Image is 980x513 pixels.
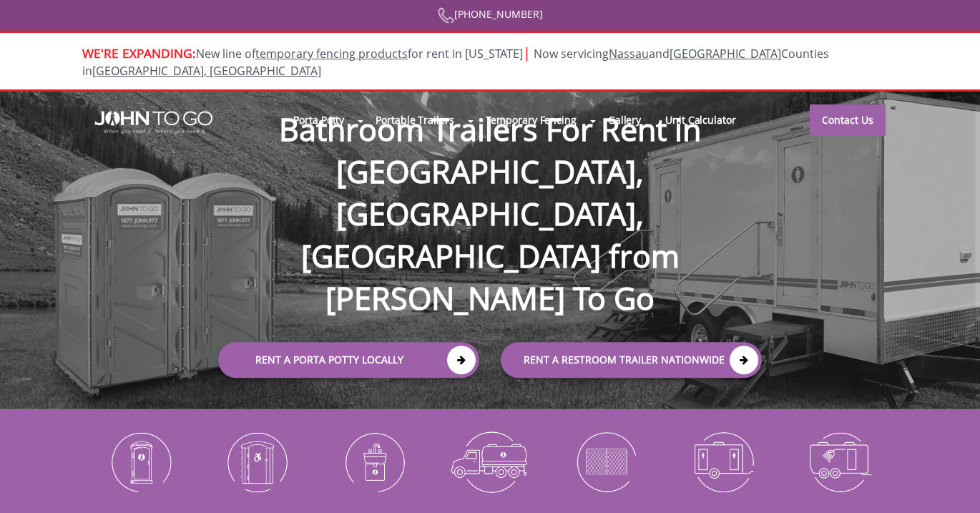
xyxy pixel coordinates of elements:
span: | [523,43,531,62]
h1: Bathroom Trailers For Rent in [GEOGRAPHIC_DATA], [GEOGRAPHIC_DATA], [GEOGRAPHIC_DATA] from [PERSO... [204,62,776,320]
img: ADA-Accessible-Units-icon_N.png [210,424,305,499]
img: Temporary-Fencing-cion_N.png [559,424,654,499]
a: Contact Us [810,104,886,136]
img: Restroom-Trailers-icon_N.png [675,424,770,499]
a: temporary fencing products [255,46,408,62]
a: Gallery [596,104,653,135]
img: Shower-Trailers-icon_N.png [792,424,887,499]
a: [GEOGRAPHIC_DATA] [670,46,781,62]
img: Portable-Sinks-icon_N.png [326,424,421,499]
a: Nassau [609,46,649,62]
span: WE'RE EXPANDING: [82,44,196,62]
img: Portable-Toilets-icon_N.png [93,424,188,499]
a: [PHONE_NUMBER] [438,7,543,21]
a: Porta Potty [281,104,356,135]
a: [GEOGRAPHIC_DATA], [GEOGRAPHIC_DATA] [92,63,321,79]
a: Unit Calculator [653,104,748,135]
img: Waste-Services-icon_N.png [443,424,538,499]
span: New line of for rent in [US_STATE] [82,46,829,79]
a: rent a RESTROOM TRAILER Nationwide [501,342,762,378]
img: JOHN to go [94,111,212,134]
a: Temporary Fencing [474,104,589,135]
a: Portable Trailers [363,104,466,135]
button: Live Chat [923,456,980,513]
a: Rent a Porta Potty Locally [218,342,479,378]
